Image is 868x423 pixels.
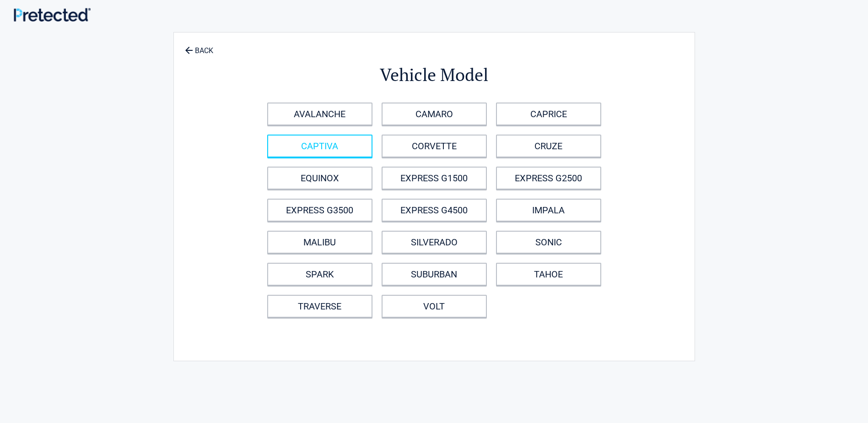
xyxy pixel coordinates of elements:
[267,167,372,190] a: EQUINOX
[382,135,487,157] a: CORVETTE
[267,295,372,318] a: TRAVERSE
[382,199,487,222] a: EXPRESS G4500
[382,263,487,286] a: SUBURBAN
[382,103,487,125] a: CAMARO
[224,63,644,87] h2: Vehicle Model
[267,231,372,254] a: MALIBU
[267,135,372,157] a: CAPTIVA
[267,103,372,125] a: AVALANCHE
[496,167,601,190] a: EXPRESS G2500
[382,167,487,190] a: EXPRESS G1500
[267,263,372,286] a: SPARK
[267,199,372,222] a: EXPRESS G3500
[14,8,91,22] img: Main Logo
[382,231,487,254] a: SILVERADO
[496,231,601,254] a: SONIC
[496,263,601,286] a: TAHOE
[496,103,601,125] a: CAPRICE
[496,199,601,222] a: IMPALA
[183,38,215,54] a: BACK
[382,295,487,318] a: VOLT
[496,135,601,157] a: CRUZE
